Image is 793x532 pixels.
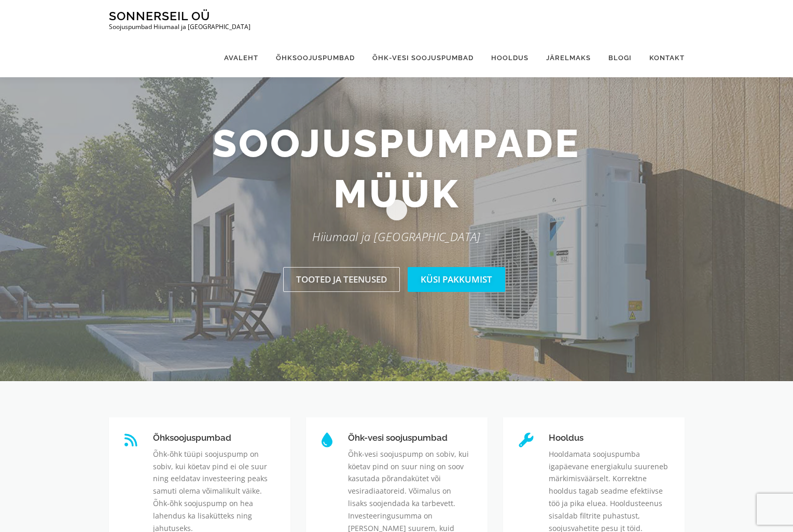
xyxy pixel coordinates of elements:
a: Õhk-vesi soojuspumbad [364,38,482,77]
a: Sonnerseil OÜ [109,9,210,23]
a: Tooted ja teenused [283,267,400,291]
span: müük [333,169,460,219]
a: Kontakt [641,38,685,77]
a: Hooldus [482,38,537,77]
a: Küsi pakkumist [408,267,505,291]
a: Järelmaks [537,38,600,77]
a: Blogi [600,38,641,77]
p: Soojuspumbad Hiiumaal ja [GEOGRAPHIC_DATA] [109,23,251,31]
a: Õhksoojuspumbad [267,38,364,77]
p: Hiiumaal ja [GEOGRAPHIC_DATA] [101,227,692,246]
a: Avaleht [215,38,267,77]
h2: Soojuspumpade [101,118,692,219]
